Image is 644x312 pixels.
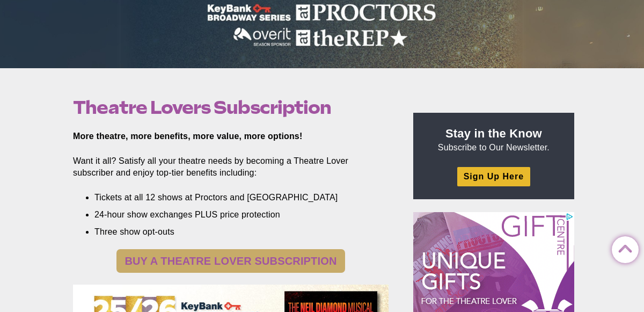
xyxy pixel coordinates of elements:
[445,127,542,140] strong: Stay in the Know
[73,97,389,118] h1: Theatre Lovers Subscription
[94,226,372,238] li: Three show opt-outs
[612,237,633,258] a: Back to Top
[457,167,530,186] a: Sign Up Here
[426,126,561,154] p: Subscribe to Our Newsletter.
[94,209,372,221] li: 24-hour show exchanges PLUS price protection
[116,249,345,273] a: BUY A THEATRE LOVER SUBSCRIPTION
[73,155,389,179] p: Want it all? Satisfy all your theatre needs by becoming a Theatre Lover subscriber and enjoy top-...
[73,132,302,141] strong: More theatre, more benefits, more value, more options!
[94,192,372,204] li: Tickets at all 12 shows at Proctors and [GEOGRAPHIC_DATA]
